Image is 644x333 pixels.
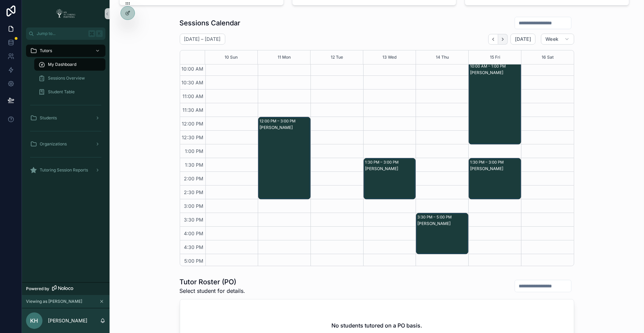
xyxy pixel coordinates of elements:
[470,159,505,166] div: 1:30 PM – 3:00 PM
[180,80,205,85] span: 10:30 AM
[26,112,105,124] a: Students
[364,158,416,199] div: 1:30 PM – 3:00 PM[PERSON_NAME]
[26,286,49,292] span: Powered by
[545,36,558,42] span: Week
[40,48,52,53] span: Tutors
[470,166,520,171] div: [PERSON_NAME]
[34,86,105,98] a: Student Table
[182,230,205,236] span: 4:00 PM
[469,158,521,199] div: 1:30 PM – 3:00 PM[PERSON_NAME]
[417,221,468,226] div: [PERSON_NAME]
[26,299,82,304] span: Viewing as [PERSON_NAME]
[48,75,85,81] span: Sessions Overview
[34,58,105,71] a: My Dashboard
[260,125,310,130] div: [PERSON_NAME]
[182,176,205,181] span: 2:00 PM
[180,134,205,140] span: 12:30 PM
[180,287,245,295] span: Select student for details.
[180,277,245,287] h1: Tutor Roster (PO)
[510,34,535,45] button: [DATE]
[40,115,57,121] span: Students
[180,18,241,28] h1: Sessions Calendar
[48,89,75,95] span: Student Table
[542,50,554,64] button: 16 Sat
[225,50,238,64] button: 10 Sun
[97,31,102,36] span: K
[184,148,205,154] span: 1:00 PM
[541,34,574,45] button: Week
[416,213,468,254] div: 3:30 PM – 5:00 PM[PERSON_NAME]
[54,8,78,19] img: App logo
[498,34,508,45] button: Next
[48,62,76,67] span: My Dashboard
[40,167,88,173] span: Tutoring Session Reports
[182,244,205,250] span: 4:30 PM
[515,36,531,42] span: [DATE]
[488,34,498,45] button: Back
[365,159,400,166] div: 1:30 PM – 3:00 PM
[260,118,297,124] div: 12:00 PM – 3:00 PM
[26,138,105,150] a: Organizations
[26,45,105,57] a: Tutors
[182,189,205,195] span: 2:30 PM
[184,36,221,43] h2: [DATE] – [DATE]
[37,31,86,36] span: Jump to...
[181,93,205,99] span: 11:00 AM
[30,317,38,325] span: KH
[26,164,105,176] a: Tutoring Session Reports
[470,70,520,75] div: [PERSON_NAME]
[22,40,110,185] div: scrollable content
[48,317,87,324] p: [PERSON_NAME]
[278,50,291,64] button: 11 Mon
[22,282,110,295] a: Powered by
[180,66,205,72] span: 10:00 AM
[182,217,205,223] span: 3:30 PM
[183,258,205,264] span: 5:00 PM
[436,50,449,64] button: 14 Thu
[26,27,105,40] button: Jump to...K
[470,63,507,70] div: 10:00 AM – 1:00 PM
[331,321,422,330] h2: No students tutored on a PO basis.
[490,50,500,64] button: 15 Fri
[331,50,343,64] button: 12 Tue
[258,117,310,199] div: 12:00 PM – 3:00 PM[PERSON_NAME]
[469,62,521,144] div: 10:00 AM – 1:00 PM[PERSON_NAME]
[365,166,415,171] div: [PERSON_NAME]
[417,214,453,221] div: 3:30 PM – 5:00 PM
[184,162,205,168] span: 1:30 PM
[181,107,205,113] span: 11:30 AM
[34,72,105,84] a: Sessions Overview
[180,121,205,127] span: 12:00 PM
[40,141,67,147] span: Organizations
[182,203,205,209] span: 3:00 PM
[382,50,396,64] button: 13 Wed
